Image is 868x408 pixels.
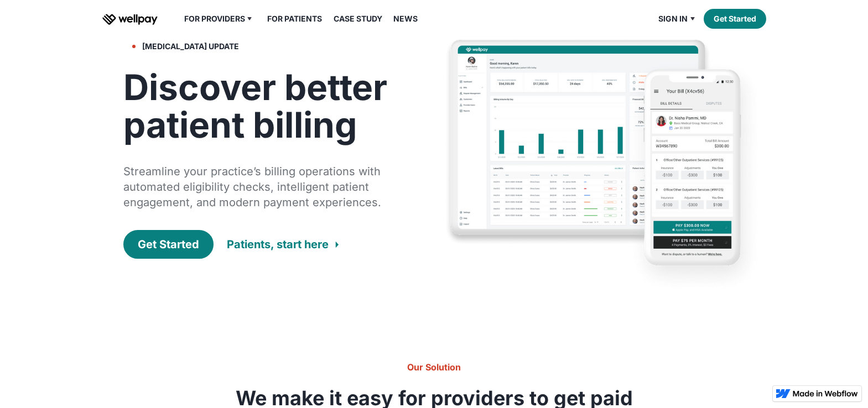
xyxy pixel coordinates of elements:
[123,69,403,144] h1: Discover better patient billing
[138,237,199,252] div: Get Started
[142,40,239,53] div: [MEDICAL_DATA] update
[793,390,858,397] img: Made in Webflow
[327,12,389,25] a: Case Study
[227,237,329,252] div: Patients, start here
[387,12,424,25] a: News
[123,164,403,210] div: Streamline your practice’s billing operations with automated eligibility checks, intelligent pati...
[652,12,704,25] div: Sign in
[123,230,214,259] a: Get Started
[102,12,158,25] a: home
[227,231,339,258] a: Patients, start here
[704,9,766,29] a: Get Started
[235,360,633,374] h6: Our Solution
[658,12,688,25] div: Sign in
[184,12,245,25] div: For Providers
[261,12,329,25] a: For Patients
[178,12,261,25] div: For Providers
